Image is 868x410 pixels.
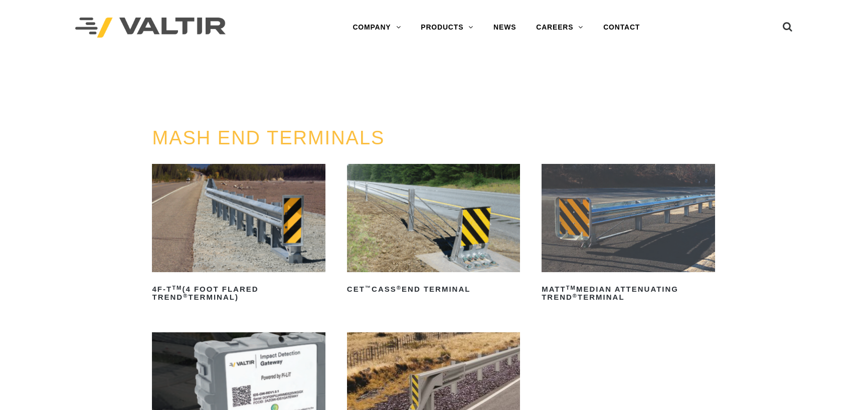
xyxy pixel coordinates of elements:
[573,293,578,299] sup: ®
[526,18,593,38] a: CAREERS
[183,293,188,299] sup: ®
[397,285,402,291] sup: ®
[152,164,325,305] a: 4F-TTM(4 Foot Flared TREND®Terminal)
[152,127,385,148] a: MASH END TERMINALS
[152,281,325,305] h2: 4F-T (4 Foot Flared TREND Terminal)
[566,285,576,291] sup: TM
[542,281,715,305] h2: MATT Median Attenuating TREND Terminal
[365,285,372,291] sup: ™
[172,285,182,291] sup: TM
[542,164,715,305] a: MATTTMMedian Attenuating TREND®Terminal
[347,281,520,297] h2: CET CASS End Terminal
[411,18,483,38] a: PRODUCTS
[347,164,520,297] a: CET™CASS®End Terminal
[75,18,226,38] img: Valtir
[593,18,650,38] a: CONTACT
[342,18,411,38] a: COMPANY
[483,18,526,38] a: NEWS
